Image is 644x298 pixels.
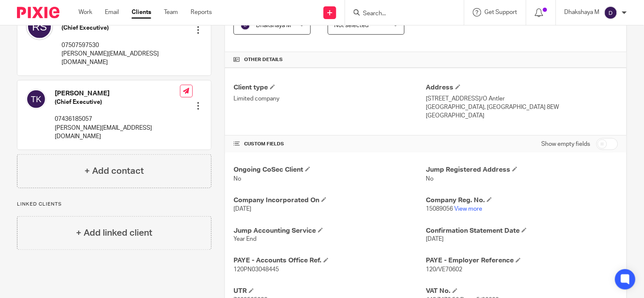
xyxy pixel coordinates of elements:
h4: Client type [233,83,426,92]
img: svg%3E [26,89,46,109]
span: [DATE] [426,237,444,242]
p: [PERSON_NAME][EMAIL_ADDRESS][DOMAIN_NAME] [62,50,180,67]
img: svg%3E [604,6,618,19]
span: Dhakshaya M [256,22,291,28]
label: Show empty fields [542,140,591,148]
span: Other details [244,56,283,63]
a: Work [79,8,92,17]
span: Not selected [335,22,369,28]
span: [DATE] [233,206,251,212]
h4: Ongoing CoSec Client [233,165,426,174]
a: Reports [191,8,212,17]
p: [STREET_ADDRESS]/O Antler [426,95,618,103]
a: Email [105,8,119,17]
h4: + Add contact [84,164,144,178]
h4: CUSTOM FIELDS [233,141,426,148]
h4: VAT No. [426,287,618,296]
a: View more [454,206,482,212]
p: [GEOGRAPHIC_DATA] [426,111,618,120]
h4: Company Incorporated On [233,196,426,205]
h4: Jump Accounting Service [233,226,426,235]
p: 07507597530 [62,41,180,50]
p: Linked clients [17,201,211,208]
a: Clients [132,8,151,17]
p: Limited company [233,95,426,103]
span: No [233,176,241,182]
h4: UTR [233,287,426,296]
p: [PERSON_NAME][EMAIL_ADDRESS][DOMAIN_NAME] [55,124,180,141]
span: Get Support [485,9,517,15]
a: Team [164,8,178,17]
span: Year End [233,237,256,242]
input: Search [362,10,439,18]
h4: [PERSON_NAME] [55,89,180,98]
span: 120/VE70602 [426,267,462,273]
h4: + Add linked client [76,226,152,240]
h4: Jump Registered Address [426,165,618,174]
h5: (Chief Executive) [62,24,180,32]
h4: PAYE - Accounts Office Ref. [233,256,426,265]
img: svg%3E [26,13,53,40]
img: Pixie [17,7,59,18]
h4: PAYE - Employer Reference [426,256,618,265]
h5: (Chief Executive) [55,98,180,106]
p: Dhakshaya M [565,8,600,17]
h4: Confirmation Statement Date [426,226,618,235]
h4: Company Reg. No. [426,196,618,205]
p: 07436185057 [55,115,180,123]
p: [GEOGRAPHIC_DATA], [GEOGRAPHIC_DATA] 8EW [426,103,618,111]
h4: Address [426,83,618,92]
span: 15089056 [426,206,453,212]
span: 120PN03048445 [233,267,279,273]
span: No [426,176,433,182]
